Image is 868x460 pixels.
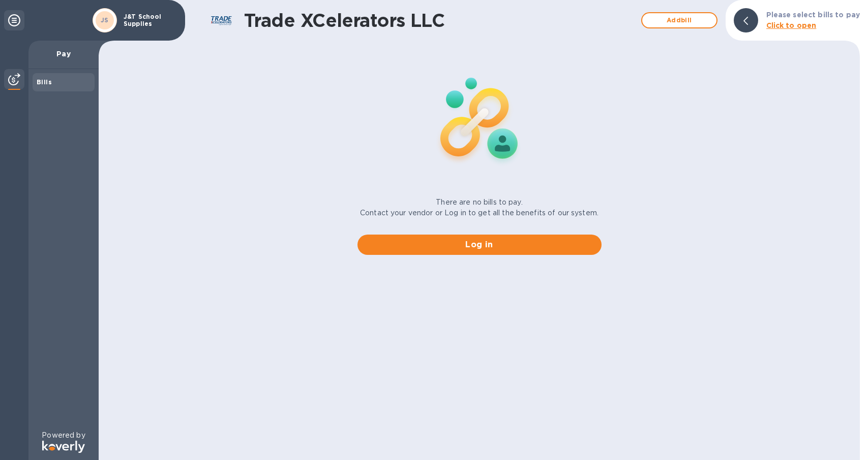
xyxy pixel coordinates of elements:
[42,430,85,441] p: Powered by
[37,78,52,86] b: Bills
[124,13,174,27] p: J&T School Supplies
[366,239,593,251] span: Log in
[650,14,708,26] span: Add bill
[42,441,85,453] img: Logo
[244,10,636,31] h1: Trade XCelerators LLC
[766,21,817,29] b: Click to open
[101,16,109,24] b: JS
[641,12,717,28] button: Addbill
[766,11,860,19] b: Please select bills to pay
[360,197,598,218] p: There are no bills to pay. Contact your vendor or Log in to get all the benefits of our system.
[37,49,91,59] p: Pay
[357,235,602,255] button: Log in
